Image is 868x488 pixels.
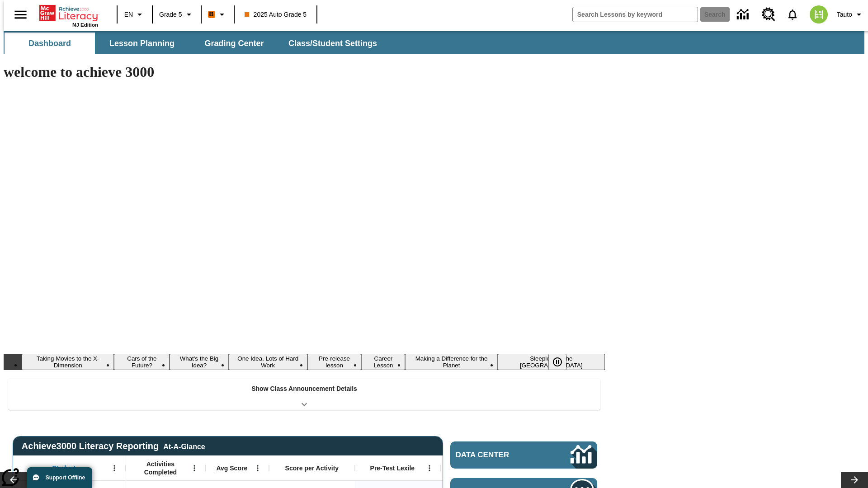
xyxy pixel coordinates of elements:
[204,6,231,23] button: Boost Class color is orange. Change class color
[39,3,98,28] div: Home
[114,354,170,370] button: Slide 2 Cars of the Future?
[548,354,576,370] div: Pause
[7,1,34,28] button: Open side menu
[120,6,149,23] button: Language: EN, Select a language
[804,3,833,26] button: Select a new avatar
[159,10,182,19] span: Grade 5
[370,464,415,472] span: Pre-Test Lexile
[498,354,605,370] button: Slide 8 Sleepless in the Animal Kingdom
[156,6,198,23] button: Grade: Grade 5, Select a grade
[216,464,247,472] span: Avg Score
[450,441,597,469] a: Data Center
[781,3,804,26] a: Notifications
[22,354,114,370] button: Slide 1 Taking Movies to the X-Dimension
[731,2,756,27] a: Data Center
[22,441,205,451] span: Achieve3000 Literacy Reporting
[4,33,385,54] div: SubNavbar
[573,7,698,22] input: search field
[124,10,133,19] span: EN
[170,354,228,370] button: Slide 3 What's the Big Idea?
[108,461,121,475] button: Open Menu
[423,461,436,475] button: Open Menu
[456,450,540,460] span: Data Center
[307,354,361,370] button: Slide 5 Pre-release lesson
[833,6,868,23] button: Profile/Settings
[163,441,205,451] div: At-A-Glance
[405,354,497,370] button: Slide 7 Making a Difference for the Planet
[288,38,377,49] span: Class/Student Settings
[189,33,279,54] button: Grading Center
[5,33,95,54] button: Dashboard
[245,10,307,19] span: 2025 Auto Grade 5
[52,464,75,472] span: Student
[131,460,190,476] span: Activities Completed
[285,464,339,472] span: Score per Activity
[39,4,98,22] a: Home
[4,31,864,54] div: SubNavbar
[188,461,201,475] button: Open Menu
[841,472,868,488] button: Lesson carousel, Next
[28,38,71,49] span: Dashboard
[27,467,92,488] button: Support Offline
[251,384,357,394] p: Show Class Announcement Details
[97,33,187,54] button: Lesson Planning
[46,474,85,481] span: Support Offline
[281,33,384,54] button: Class/Student Settings
[756,2,781,27] a: Resource Center, Will open in new tab
[251,461,264,475] button: Open Menu
[361,354,405,370] button: Slide 6 Career Lesson
[548,354,566,370] button: Pause
[837,10,852,19] span: Tauto
[229,354,307,370] button: Slide 4 One Idea, Lots of Hard Work
[109,38,175,49] span: Lesson Planning
[4,64,605,80] h1: welcome to achieve 3000
[204,38,264,49] span: Grading Center
[810,5,828,23] img: avatar image
[209,9,214,20] span: B
[8,379,600,410] div: Show Class Announcement Details
[72,22,98,28] span: NJ Edition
